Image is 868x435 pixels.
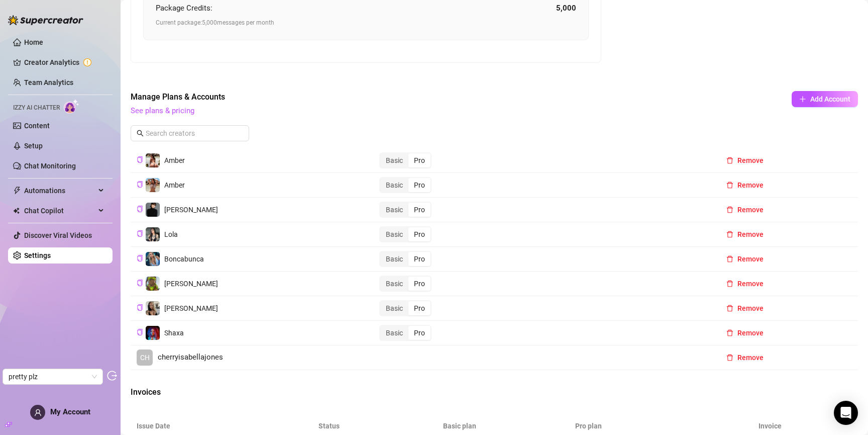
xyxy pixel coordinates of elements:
span: search [137,130,144,137]
span: [PERSON_NAME] [164,206,218,214]
span: Remove [737,181,764,189]
span: Lola [164,230,178,238]
span: thunderbolt [13,187,21,195]
span: CH [140,352,150,363]
span: Chat Copilot [24,203,95,219]
span: Add Account [810,95,850,103]
img: emma [146,301,160,315]
a: Content [24,122,50,130]
img: Taylor [146,277,160,291]
div: Basic [380,178,408,192]
span: Shaxa [164,329,184,337]
button: Remove [718,202,772,218]
div: Basic [380,277,408,291]
span: delete [726,157,733,164]
div: Pro [408,153,430,167]
span: copy [137,255,143,262]
span: Automations [24,183,95,199]
span: delete [726,305,733,312]
span: Remove [737,230,764,238]
span: Manage Plans & Accounts [131,91,723,103]
div: Pro [408,277,430,291]
input: Search creators [146,128,235,139]
div: Basic [380,301,408,315]
a: Home [24,38,43,46]
a: Creator Analytics exclamation-circle [24,54,104,70]
button: Remove [718,251,772,267]
span: delete [726,354,733,361]
span: delete [726,255,733,263]
img: Amber [146,153,160,167]
img: Chat Copilot [13,207,20,214]
img: Lola [146,227,160,241]
span: Invoices [131,386,299,398]
span: Amber [164,156,185,164]
div: Pro [408,301,430,315]
span: Remove [737,354,764,362]
span: Izzy AI Chatter [13,103,60,113]
button: Copy Creator ID [137,280,143,287]
span: Remove [737,329,764,337]
button: Remove [718,226,772,242]
span: copy [137,280,143,286]
strong: 5,000 [556,4,576,13]
span: copy [137,304,143,311]
span: [PERSON_NAME] [164,280,218,288]
div: Basic [380,252,408,266]
img: Camille [146,203,160,217]
span: delete [726,280,733,287]
a: Team Analytics [24,78,73,86]
span: copy [137,156,143,163]
span: delete [726,182,733,189]
a: Setup [24,142,43,150]
span: Package Credits: [156,4,212,13]
button: Copy Creator ID [137,181,143,189]
div: Basic [380,227,408,241]
span: logout [107,371,117,381]
div: segmented control [379,226,431,242]
div: Open Intercom Messenger [834,401,858,425]
span: user [34,409,42,416]
div: segmented control [379,177,431,193]
img: logo-BBDzfeDw.svg [8,15,83,25]
button: Copy Creator ID [137,156,143,164]
div: Pro [408,203,430,217]
div: Pro [408,178,430,192]
div: Pro [408,252,430,266]
span: Remove [737,280,764,288]
button: Remove [718,300,772,316]
a: Discover Viral Videos [24,231,92,239]
button: Copy Creator ID [137,329,143,336]
button: Copy Creator ID [137,230,143,238]
button: Copy Creator ID [137,304,143,312]
button: Remove [718,152,772,168]
div: segmented control [379,276,431,292]
button: Remove [718,276,772,292]
span: pretty plz [9,369,97,384]
span: copy [137,181,143,188]
span: Remove [737,255,764,263]
span: Amber [164,181,185,189]
span: delete [726,329,733,336]
span: delete [726,206,733,213]
span: Remove [737,206,764,214]
img: Shaxa [146,326,160,340]
span: Current package: 5,000 messages per month [156,18,576,28]
a: See plans & pricing [131,106,194,115]
span: cherryisabellajones [158,352,223,364]
button: Copy Creator ID [137,206,143,213]
div: segmented control [379,202,431,218]
div: Basic [380,203,408,217]
div: Pro [408,227,430,241]
div: segmented control [379,325,431,341]
a: Chat Monitoring [24,162,76,170]
div: Basic [380,153,408,167]
span: copy [137,206,143,212]
span: build [5,421,12,428]
img: Boncabunca [146,252,160,266]
img: Amber [146,178,160,192]
span: [PERSON_NAME] [164,304,218,312]
div: Pro [408,326,430,340]
img: AI Chatter [64,99,79,114]
span: My Account [50,407,90,416]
